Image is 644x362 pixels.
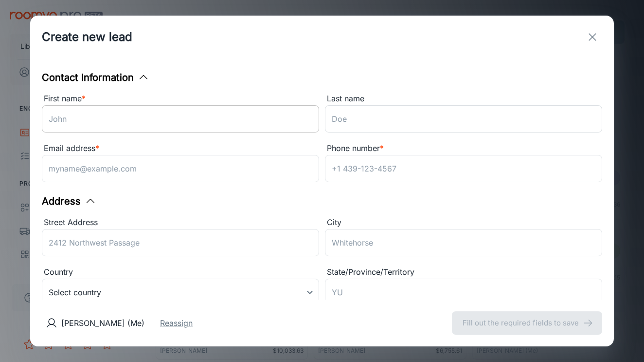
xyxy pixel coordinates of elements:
[42,93,319,105] div: First name
[42,194,96,209] button: Address
[42,229,319,256] input: 2412 Northwest Passage
[325,142,602,155] div: Phone number
[325,105,602,133] input: Doe
[325,229,602,256] input: Whitehorse
[325,93,602,105] div: Last name
[325,216,602,229] div: City
[42,105,319,133] input: John
[42,279,319,306] div: Select country
[160,317,193,329] button: Reassign
[42,216,319,229] div: Street Address
[325,279,602,306] input: YU
[583,27,602,47] button: exit
[61,317,144,329] p: [PERSON_NAME] (Me)
[325,155,602,182] input: +1 439-123-4567
[325,266,602,279] div: State/Province/Territory
[42,142,319,155] div: Email address
[42,266,319,279] div: Country
[42,70,149,85] button: Contact Information
[42,28,132,46] h1: Create new lead
[42,155,319,182] input: myname@example.com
